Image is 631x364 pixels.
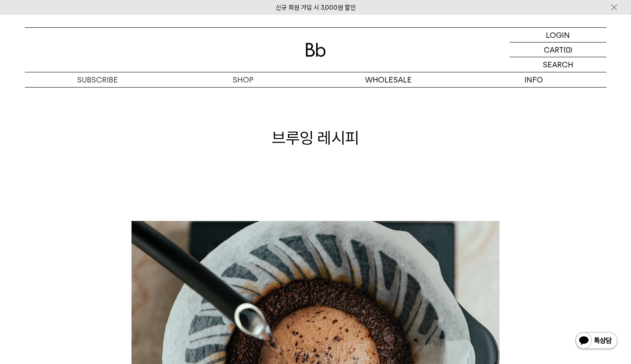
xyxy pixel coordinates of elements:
p: (0) [564,43,572,57]
a: 신규 회원 가입 시 3,000원 할인 [276,4,356,11]
a: SUBSCRIBE [25,72,170,87]
a: CART (0) [510,43,607,57]
a: LOGIN [510,28,607,43]
p: WHOLESALE [316,72,461,87]
p: LOGIN [546,28,570,42]
p: CART [544,43,564,57]
img: 카카오톡 채널 1:1 채팅 버튼 [575,331,618,351]
p: INFO [461,72,607,87]
a: SHOP [170,72,316,87]
img: 로고 [306,43,326,57]
p: SEARCH [543,57,573,72]
h1: 브루잉 레시피 [25,127,607,149]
